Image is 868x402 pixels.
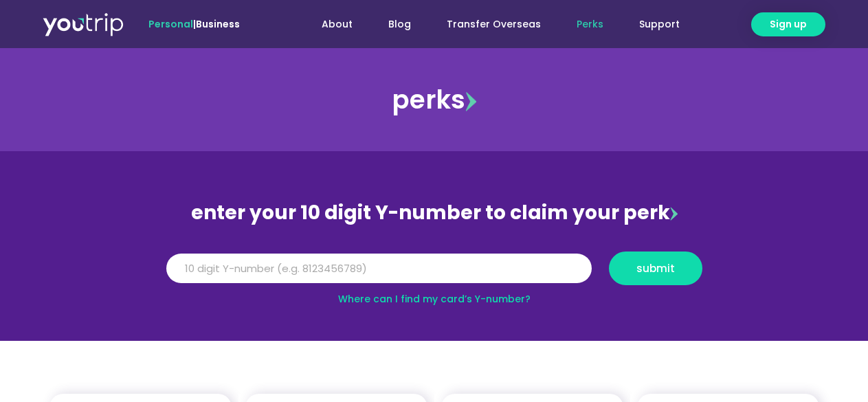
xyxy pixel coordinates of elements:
[166,252,702,295] form: Y Number
[609,252,702,285] button: submit
[196,17,240,31] a: Business
[277,12,698,37] nav: Menu
[559,12,621,37] a: Perks
[159,195,709,231] div: enter your 10 digit Y-number to claim your perk
[166,254,592,284] input: 10 digit Y-number (e.g. 8123456789)
[429,12,559,37] a: Transfer Overseas
[751,12,825,36] a: Sign up
[636,263,675,273] span: submit
[304,12,370,37] a: About
[770,17,807,32] span: Sign up
[621,12,698,37] a: Support
[148,17,193,31] span: Personal
[148,17,240,31] span: |
[370,12,429,37] a: Blog
[338,292,531,306] a: Where can I find my card’s Y-number?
